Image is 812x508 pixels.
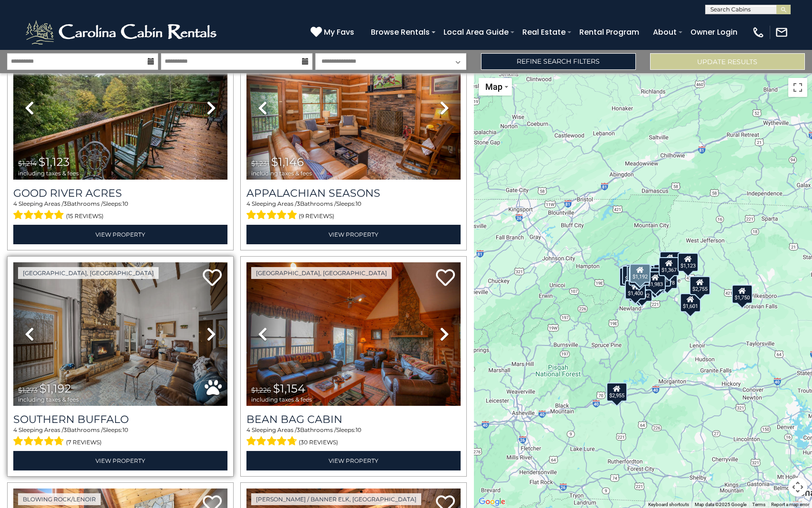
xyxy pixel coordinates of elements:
[629,266,650,285] div: $1,143
[626,266,647,285] div: $2,944
[246,200,461,222] div: Sleeping Areas / Bathrooms / Sleeps:
[624,281,645,300] div: $1,826
[678,252,699,271] div: $1,123
[485,82,502,92] span: Map
[518,24,570,40] a: Real Estate
[246,200,250,207] span: 4
[246,225,461,244] a: View Property
[246,36,461,180] img: thumbnail_163270219.jpeg
[660,251,680,270] div: $2,707
[18,396,79,403] span: including taxes & fees
[246,187,461,200] a: Appalachian Seasons
[644,274,665,293] div: $1,493
[788,478,807,497] button: Map camera controls
[246,451,461,470] a: View Property
[13,36,227,180] img: thumbnail_163259754.jpeg
[297,426,300,433] span: 3
[356,200,361,207] span: 10
[479,78,512,96] button: Change map style
[575,24,644,40] a: Rental Program
[18,159,37,168] span: $1,214
[659,257,680,276] div: $1,367
[273,382,305,395] span: $1,154
[13,225,227,244] a: View Property
[606,382,627,401] div: $2,955
[18,267,159,279] a: [GEOGRAPHIC_DATA], [GEOGRAPHIC_DATA]
[251,159,269,168] span: $1,231
[622,266,643,285] div: $1,966
[13,262,227,406] img: thumbnail_168135373.jpeg
[123,426,128,433] span: 10
[771,502,809,507] a: Report a map error
[439,24,513,40] a: Local Area Guide
[619,268,640,287] div: $1,886
[24,18,221,47] img: White-1-2.png
[246,262,461,406] img: thumbnail_163278241.jpeg
[13,200,227,222] div: Sleeping Areas / Bathrooms / Sleeps:
[64,426,67,433] span: 3
[644,271,665,290] div: $1,983
[251,267,392,279] a: [GEOGRAPHIC_DATA], [GEOGRAPHIC_DATA]
[123,200,128,207] span: 10
[690,276,711,295] div: $2,878
[648,501,689,508] button: Keyboard shortcuts
[775,26,788,39] img: mail-regular-white.png
[251,396,312,403] span: including taxes & fees
[752,502,765,507] a: Terms
[299,436,338,449] span: (30 reviews)
[632,282,652,301] div: $1,732
[788,78,807,97] button: Toggle fullscreen view
[689,276,710,295] div: $2,755
[13,426,227,449] div: Sleeping Areas / Bathrooms / Sleeps:
[324,26,354,38] span: My Favs
[311,26,357,38] a: My Favs
[66,436,102,449] span: (7 reviews)
[251,493,421,505] a: [PERSON_NAME] / Banner Elk, [GEOGRAPHIC_DATA]
[695,502,746,507] span: Map data ©2025 Google
[18,170,79,176] span: including taxes & fees
[481,53,636,70] a: Refine Search Filters
[297,200,300,207] span: 3
[246,413,461,426] a: Bean Bag Cabin
[246,426,461,449] div: Sleeping Areas / Bathrooms / Sleeps:
[13,200,17,207] span: 4
[18,493,101,505] a: Blowing Rock/Lenoir
[39,382,71,395] span: $1,192
[625,280,646,299] div: $1,400
[246,426,250,433] span: 4
[476,496,508,508] img: Google
[251,386,271,394] span: $1,226
[436,268,455,288] a: Add to favorites
[629,264,650,283] div: $1,192
[299,210,334,222] span: (9 reviews)
[732,284,753,303] div: $1,750
[64,200,67,207] span: 3
[13,187,227,200] a: Good River Acres
[13,426,17,433] span: 4
[13,413,227,426] a: Southern Buffalo
[13,451,227,470] a: View Property
[18,386,38,394] span: $1,273
[648,24,681,40] a: About
[650,53,805,70] button: Update Results
[680,293,701,312] div: $1,601
[647,273,668,292] div: $1,085
[650,268,671,287] div: $2,261
[356,426,361,433] span: 10
[686,24,742,40] a: Owner Login
[251,170,312,176] span: including taxes & fees
[38,155,70,169] span: $1,123
[752,26,765,39] img: phone-regular-white.png
[366,24,434,40] a: Browse Rentals
[476,496,508,508] a: Open this area in Google Maps (opens a new window)
[203,268,222,288] a: Add to favorites
[66,210,104,222] span: (15 reviews)
[271,155,304,169] span: $1,146
[657,269,678,288] div: $2,178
